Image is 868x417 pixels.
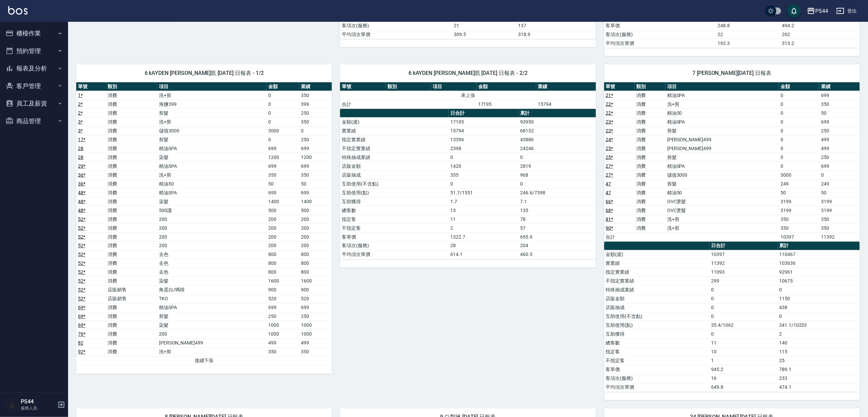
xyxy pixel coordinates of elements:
td: 1200 [299,153,332,162]
td: 客單價 [340,232,449,241]
td: 店販銷售 [106,286,157,294]
td: 0 [267,91,299,100]
td: 平均項次單價 [340,30,452,39]
td: 13 [449,206,519,215]
td: 699 [819,117,860,126]
td: 200 [267,241,299,250]
td: 399 [299,100,332,109]
td: 店販金額 [340,162,449,171]
td: 250 [299,109,332,117]
td: 246.6/7398 [519,188,596,197]
td: 店販抽成 [340,171,449,179]
td: 剪髮 [665,153,779,162]
td: 消費 [106,144,157,153]
td: 儲值3000 [157,126,267,135]
td: 平均項次單價 [604,39,716,48]
td: 699 [819,162,860,171]
td: 剪髮 [157,135,267,144]
td: 200 [157,224,267,232]
td: 50 [267,179,299,188]
img: Person [5,398,19,412]
td: 洗+剪 [665,215,779,224]
button: PS44 [804,4,831,18]
table: a dense table [604,82,860,242]
td: 250 [819,126,860,135]
td: 消費 [106,232,157,241]
td: 3199 [779,197,819,206]
td: 0 [449,179,519,188]
th: 業績 [819,82,860,91]
td: 50 [299,179,332,188]
td: 499 [819,144,860,153]
td: 699 [299,303,332,312]
td: 13396 [449,135,519,144]
td: 200 [157,241,267,250]
td: 去色 [157,259,267,268]
td: 17195 [477,100,536,109]
td: 合計 [604,232,635,241]
td: 499 [819,135,860,144]
td: 1400 [267,197,299,206]
td: 350 [819,215,860,224]
th: 單號 [340,82,386,91]
button: 員工及薪資 [3,95,65,112]
td: 儲值3000 [665,171,779,179]
td: 染髮 [157,197,267,206]
td: 消費 [635,153,665,162]
th: 累計 [778,242,860,251]
td: 137 [516,21,596,30]
td: 350 [267,171,299,179]
td: 250 [819,153,860,162]
td: 1600 [267,277,299,286]
td: 實業績 [604,259,710,268]
td: 200 [267,232,299,241]
table: a dense table [340,109,596,259]
td: 消費 [106,215,157,224]
td: 350 [299,171,332,179]
th: 金額 [477,82,536,91]
td: 消費 [106,224,157,232]
td: 消費 [106,117,157,126]
td: 699 [267,144,299,153]
td: 103636 [778,259,860,268]
span: 6 kAYDEN [PERSON_NAME]凱 [DATE] 日報表 - 2/2 [348,70,588,77]
td: 900 [299,286,332,294]
td: 0 [519,153,596,162]
td: 互助使用(點) [340,188,449,197]
img: Logo [8,6,28,15]
td: 110467 [778,250,860,259]
td: 消費 [106,241,157,250]
td: TKO [157,294,267,303]
td: 實業績 [340,126,449,135]
td: 78 [519,215,596,224]
td: 去色 [157,250,267,259]
td: 313.2 [780,39,860,48]
td: 0 [267,117,299,126]
td: 平均項次單價 [340,250,449,259]
td: 客單價 [604,21,716,30]
td: 11 [449,215,519,224]
td: 192.3 [716,39,780,48]
td: 520 [299,294,332,303]
td: 500 [267,206,299,215]
td: 21 [452,21,516,30]
td: 精油50 [665,188,779,197]
td: 消費 [106,206,157,215]
td: 1600 [299,277,332,286]
td: 0 [779,153,819,162]
td: 0 [779,109,819,117]
button: 客戶管理 [3,77,65,95]
td: 11392 [819,232,860,241]
td: 500 [299,206,332,215]
td: 精油SPA [157,144,267,153]
td: 精油SPA [157,188,267,197]
td: 51.7/1551 [449,188,519,197]
td: 精油SPA [665,91,779,100]
td: 消費 [106,162,157,171]
th: 業績 [536,82,596,91]
td: 合計 [340,100,386,109]
button: save [787,4,801,18]
button: 櫃檯作業 [3,25,65,42]
td: 洗+剪 [157,117,267,126]
td: 特殊抽成業績 [340,153,449,162]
